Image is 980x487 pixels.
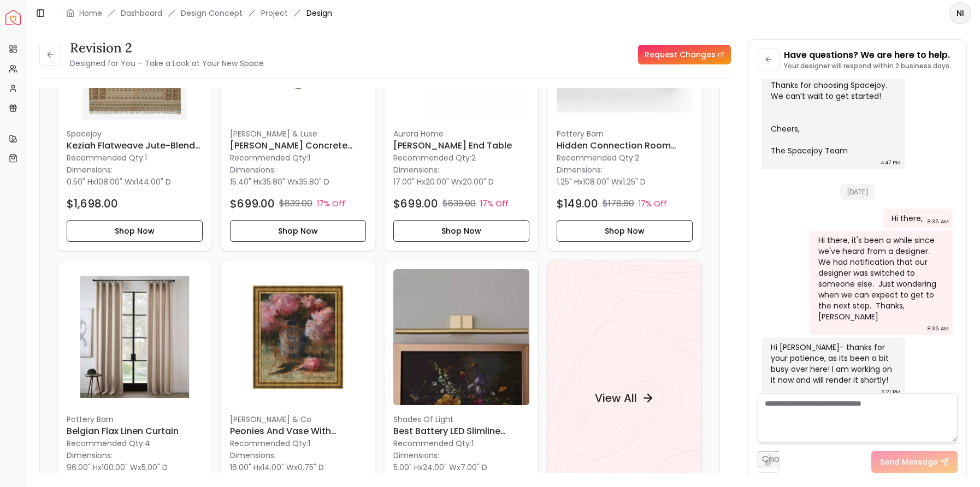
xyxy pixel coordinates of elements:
p: x x [230,176,329,187]
span: 1.25" H [557,176,579,187]
h6: Hidden Connection Room Darkening Curtain Rod 60-108 [557,139,693,152]
span: 7.00" D [461,462,487,473]
span: NI [951,3,970,23]
span: 144.00" D [136,176,171,187]
a: Home [79,8,102,19]
span: [DATE] [840,184,875,200]
h6: Keziah Flatweave Jute-Blend Rug [67,139,203,152]
div: 8:35 AM [927,323,949,334]
div: Hi [PERSON_NAME]- thanks for your patience, as its been a bit busy over here! I am working on it ... [771,342,895,385]
p: Dimensions: [393,163,439,176]
p: Shades Of Light [393,414,529,425]
nav: breadcrumb [66,8,332,19]
p: 17% Off [317,198,345,209]
p: x x [393,462,487,473]
button: Shop Now [230,220,366,242]
div: Hi there, it's been a while since we've heard from a designer. We had notification that our desig... [818,235,942,322]
h6: [PERSON_NAME] Concrete Round Coffee Table [230,139,366,152]
p: Recommended Qty: 1 [393,438,529,449]
p: 17% Off [639,198,667,209]
span: 96.00" H [67,462,98,473]
img: Belgian Flax Linen Curtain image [67,269,203,405]
button: NI [949,2,971,24]
p: Dimensions: [393,449,439,462]
p: x x [230,462,324,473]
h4: $1,698.00 [67,196,118,211]
p: Recommended Qty: 1 [230,152,366,163]
span: 35.80" W [262,176,295,187]
p: Dimensions: [557,163,603,176]
button: Shop Now [557,220,693,242]
p: Dimensions: [67,449,113,462]
p: Pottery Barn [557,128,693,139]
p: Pottery Barn [67,414,203,425]
span: 0.75" D [298,462,324,473]
span: 1.25" D [623,176,646,187]
p: Recommended Qty: 2 [557,152,693,163]
div: 6:21 PM [881,387,901,397]
p: Spacejoy [67,128,203,139]
p: [PERSON_NAME] & Co [230,414,366,425]
p: x x [393,176,494,187]
p: $178.80 [603,197,634,210]
h6: Best Battery LED Slimline Picture Light [393,425,529,438]
span: 5.00" H [393,462,419,473]
h4: $699.00 [230,196,275,211]
p: x x [67,176,171,187]
span: 20.00" D [463,176,494,187]
p: $839.00 [279,197,312,210]
h6: Peonies and Vase with Frame-14"x16" [230,425,366,438]
span: Design [306,8,332,19]
h3: Revision 2 [70,39,264,57]
p: Dimensions: [230,163,276,176]
h4: $699.00 [393,196,438,211]
p: Dimensions: [230,449,276,462]
button: Shop Now [393,220,529,242]
p: [PERSON_NAME] & Luxe [230,128,366,139]
div: 4:47 PM [881,157,901,168]
span: 24.00" W [423,462,457,473]
span: 15.40" H [230,176,258,187]
span: 14.00" W [262,462,294,473]
div: 8:35 AM [927,216,949,227]
li: Design Concept [181,8,243,19]
a: Spacejoy [5,10,21,25]
img: Best Battery LED Slimline Picture Light image [393,269,529,405]
span: 5.00" D [141,462,168,473]
a: Dashboard [121,8,162,19]
img: Spacejoy Logo [5,10,21,25]
p: Your designer will respond within 2 business days. [784,62,951,70]
span: 16.00" H [230,462,258,473]
span: 17.00" H [393,176,422,187]
h4: $149.00 [557,196,598,211]
a: Request Changes [638,45,731,64]
button: Shop Now [67,220,203,242]
p: Recommended Qty: 1 [67,152,203,163]
p: Have questions? We are here to help. [784,49,951,62]
span: 20.00" W [426,176,459,187]
p: x x [557,176,646,187]
img: Peonies and Vase with Frame-14"x16" image [230,269,366,405]
span: 108.00" W [583,176,619,187]
p: 17% Off [480,198,509,209]
span: 35.80" D [299,176,329,187]
small: Designed for You – Take a Look at Your New Space [70,58,264,69]
a: Project [261,8,288,19]
h6: [PERSON_NAME] End Table [393,139,529,152]
p: x x [67,462,168,473]
p: Recommended Qty: 2 [393,152,529,163]
span: 108.00" W [96,176,132,187]
p: $839.00 [442,197,476,210]
h6: Belgian Flax Linen Curtain [67,425,203,438]
span: 100.00" W [102,462,138,473]
div: Hi there, [892,213,923,224]
span: 0.50" H [67,176,92,187]
h4: View All [595,390,637,406]
p: Recommended Qty: 4 [67,438,203,449]
p: Aurora Home [393,128,529,139]
p: Recommended Qty: 1 [230,438,366,449]
p: Dimensions: [67,163,113,176]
